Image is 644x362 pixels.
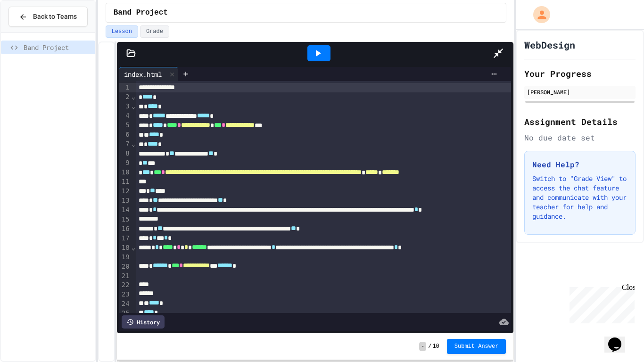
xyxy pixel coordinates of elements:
[114,7,168,18] span: Band Project
[524,132,636,143] div: No due date set
[119,280,131,290] div: 22
[131,102,136,110] span: Fold line
[454,343,499,350] span: Submit Answer
[24,42,91,52] span: Band Project
[119,309,131,318] div: 25
[119,92,131,102] div: 2
[131,140,136,148] span: Fold line
[419,342,426,351] span: -
[119,299,131,309] div: 24
[432,343,439,350] span: 10
[119,140,131,149] div: 7
[119,290,131,299] div: 23
[131,93,136,100] span: Fold line
[524,67,636,80] h2: Your Progress
[119,111,131,121] div: 4
[119,102,131,111] div: 3
[131,244,136,251] span: Fold line
[447,339,506,354] button: Submit Answer
[524,115,636,128] h2: Assignment Details
[119,168,131,177] div: 10
[532,159,627,170] h3: Need Help?
[119,177,131,187] div: 11
[119,271,131,281] div: 21
[122,315,165,329] div: History
[119,243,131,253] div: 18
[119,262,131,271] div: 20
[106,25,138,38] button: Lesson
[119,130,131,140] div: 6
[140,25,169,38] button: Grade
[119,149,131,158] div: 8
[119,121,131,130] div: 5
[119,187,131,196] div: 12
[428,343,431,350] span: /
[119,158,131,168] div: 9
[119,83,131,92] div: 1
[4,4,65,60] div: Chat with us now!Close
[119,69,166,79] div: index.html
[119,206,131,215] div: 14
[566,283,635,323] iframe: chat widget
[119,224,131,234] div: 16
[524,38,575,51] h1: WebDesign
[532,174,627,221] p: Switch to "Grade View" to access the chat feature and communicate with your teacher for help and ...
[527,88,633,96] div: [PERSON_NAME]
[119,253,131,262] div: 19
[119,196,131,206] div: 13
[523,4,553,25] div: My Account
[119,215,131,224] div: 15
[119,67,178,81] div: index.html
[604,324,635,353] iframe: chat widget
[119,234,131,243] div: 17
[33,12,77,22] span: Back to Teams
[8,7,88,27] button: Back to Teams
